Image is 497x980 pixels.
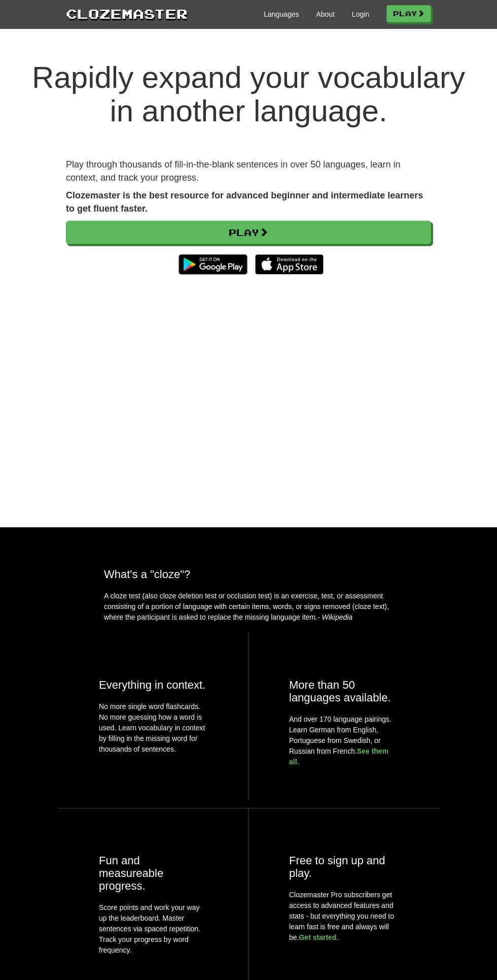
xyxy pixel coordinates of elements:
[317,613,352,621] em: - Wikipedia
[66,158,431,184] p: Play through thousands of fill-in-the-blank sentences in over 50 languages, learn in context, and...
[99,679,207,691] h2: Everything in context.
[299,933,338,941] a: Get started.
[289,747,388,766] a: See them all.
[289,854,398,880] h2: Free to sign up and play.
[99,902,207,956] p: Score points and work your way up the leaderboard. Master sentences via spaced repetition. Track ...
[99,701,207,760] p: No more single word flashcards. No more guessing how a word is used. Learn vocabulary in context ...
[104,591,393,623] p: A cloze test (also cloze deletion test or occlusion test) is an exercise, test, or assessment con...
[255,254,324,275] img: Download_on_the_App_Store_Badge_US-UK_135x40-25178aeef6eb6b83b96f5f2d004eda3bffbb37122de64afbaef7...
[386,5,431,22] a: Play
[289,714,398,767] p: And over 170 language pairings. Learn German from English, Portuguese from Swedish, or Russian fr...
[66,221,431,244] a: Play
[264,9,299,19] a: Languages
[66,190,423,214] strong: Clozemaster is the best resource for advanced beginner and intermediate learners to get fluent fa...
[352,9,369,19] a: Login
[289,679,398,704] h2: More than 50 languages available.
[316,9,335,19] a: About
[289,890,398,943] p: Clozemaster Pro subscribers get access to advanced features and stats - but everything you need t...
[99,854,207,892] h2: Fun and measureable progress.
[173,249,252,280] img: Get it on Google Play
[66,4,188,23] a: Clozemaster
[104,568,393,581] h2: What's a "cloze"?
